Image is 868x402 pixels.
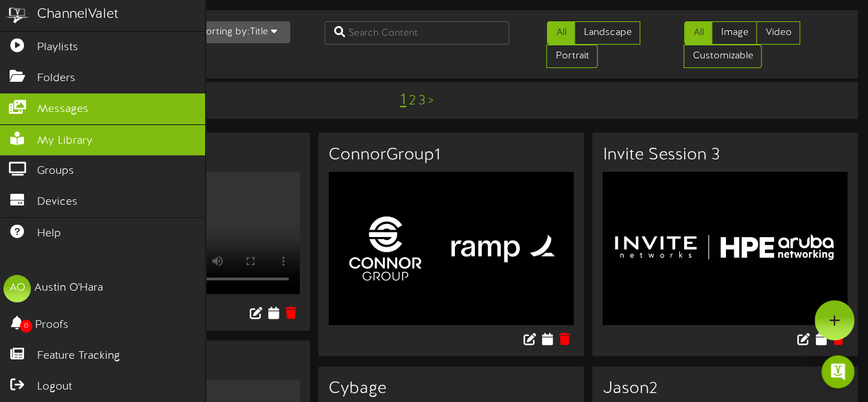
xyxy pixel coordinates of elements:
[602,380,847,398] h3: Jason2
[37,164,74,179] span: Groups
[37,71,75,87] span: Folders
[187,21,290,43] button: Sorting by:Title
[428,93,434,109] a: >
[37,102,89,118] span: Messages
[574,21,640,45] a: Landscape
[756,21,800,45] a: Video
[325,21,510,45] input: Search Content
[329,146,574,164] h3: ConnorGroup1
[3,275,31,302] div: AO
[602,146,847,164] h3: Invite Session 3
[400,91,406,109] a: 1
[547,21,575,45] a: All
[37,5,119,25] div: ChannelValet
[409,93,416,109] a: 2
[546,45,598,68] a: Portrait
[821,355,854,388] div: Open Intercom Messenger
[602,172,847,325] img: d7258857-4127-4512-9dec-34852d50d36e.jpg
[683,45,762,68] a: Customizable
[329,380,574,398] h3: Cybage
[20,320,32,333] span: 0
[684,21,712,45] a: All
[37,348,120,364] span: Feature Tracking
[37,194,78,210] span: Devices
[37,379,72,395] span: Logout
[37,40,78,56] span: Playlists
[712,21,757,45] a: Image
[35,317,69,333] span: Proofs
[37,133,93,149] span: My Library
[419,93,425,109] a: 3
[34,280,103,296] div: Austin O'Hara
[329,172,574,325] img: 51ba9c35-4e54-4af7-a436-afa91009206e.jpg
[37,226,61,242] span: Help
